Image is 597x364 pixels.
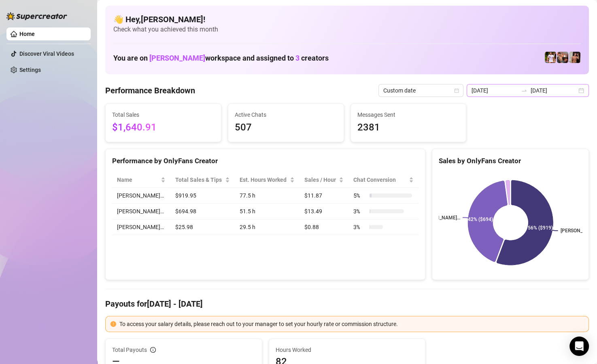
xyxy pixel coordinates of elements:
[19,50,74,57] a: Discover Viral Videos
[170,204,235,219] td: $694.98
[521,87,527,94] span: swap-right
[454,88,459,93] span: calendar
[235,188,300,204] td: 77.5 h
[112,172,170,188] th: Name
[276,345,419,354] span: Hours Worked
[357,110,460,119] span: Messages Sent
[304,175,337,184] span: Sales / Hour
[149,54,205,62] span: [PERSON_NAME]
[300,219,348,235] td: $0.88
[112,188,170,204] td: [PERSON_NAME]…
[300,188,348,204] td: $11.87
[150,347,156,353] span: info-circle
[105,85,195,96] h4: Performance Breakdown
[240,175,288,184] div: Est. Hours Worked
[235,110,337,119] span: Active Chats
[545,52,556,63] img: Hector
[112,120,215,135] span: $1,640.91
[113,54,329,63] h1: You are on workspace and assigned to creators
[235,120,337,135] span: 507
[112,204,170,219] td: [PERSON_NAME]…
[472,86,518,95] input: Start date
[348,172,419,188] th: Chat Conversion
[175,175,223,184] span: Total Sales & Tips
[19,31,35,37] a: Home
[113,25,581,34] span: Check what you achieved this month
[117,175,159,184] span: Name
[105,298,589,309] h4: Payouts for [DATE] - [DATE]
[119,320,584,328] div: To access your salary details, please reach out to your manager to set your hourly rate or commis...
[295,54,300,62] span: 3
[235,204,300,219] td: 51.5 h
[112,110,215,119] span: Total Sales
[521,87,527,94] span: to
[112,156,419,166] div: Performance by OnlyFans Creator
[353,175,407,184] span: Chat Conversion
[420,215,460,221] text: [PERSON_NAME]…
[353,207,366,216] span: 3 %
[531,86,577,95] input: End date
[300,204,348,219] td: $13.49
[357,120,460,135] span: 2381
[569,52,580,63] img: Zach
[353,223,366,231] span: 3 %
[110,321,116,327] span: exclamation-circle
[383,84,459,97] span: Custom date
[170,188,235,204] td: $919.95
[170,219,235,235] td: $25.98
[112,219,170,235] td: [PERSON_NAME]…
[439,156,582,166] div: Sales by OnlyFans Creator
[112,345,147,354] span: Total Payouts
[113,14,581,25] h4: 👋 Hey, [PERSON_NAME] !
[300,172,348,188] th: Sales / Hour
[6,12,67,20] img: logo-BBDzfeDw.svg
[557,52,568,63] img: Osvaldo
[353,191,366,200] span: 5 %
[235,219,300,235] td: 29.5 h
[19,67,41,73] a: Settings
[569,337,589,356] div: Open Intercom Messenger
[170,172,235,188] th: Total Sales & Tips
